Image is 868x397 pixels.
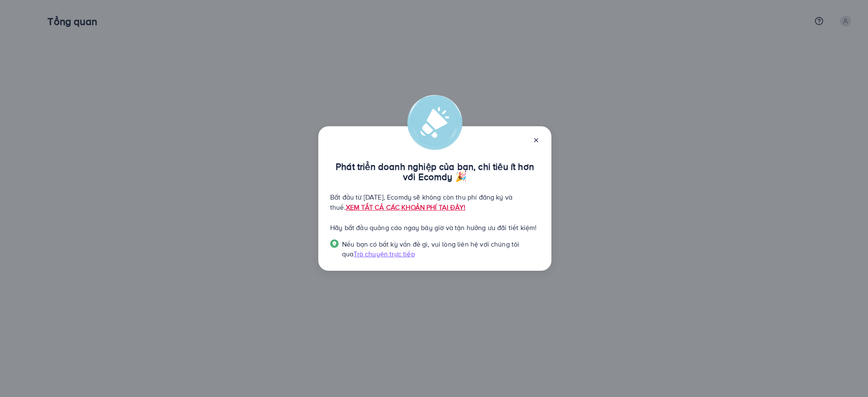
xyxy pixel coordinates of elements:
font: Hãy bắt đầu quảng cáo ngay bây giờ và tận hưởng ưu đãi tiết kiệm! [330,223,537,232]
font: Phát triển doanh nghiệp của bạn, chi tiêu ít hơn với Ecomdy 🎉 [336,160,534,183]
font: Nếu bạn có bất kỳ vấn đề gì, vui lòng liên hệ với chúng tôi qua [342,239,519,258]
img: Hướng dẫn bật lên [330,239,339,248]
img: báo động [407,95,462,150]
a: XEM TẤT CẢ CÁC KHOẢN PHÍ TẠI ĐÂY! [346,203,465,212]
font: Bắt đầu từ [DATE], Ecomdy sẽ không còn thu phí đăng ký và thuế. [330,192,512,212]
font: Trò chuyện trực tiếp [353,249,415,258]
